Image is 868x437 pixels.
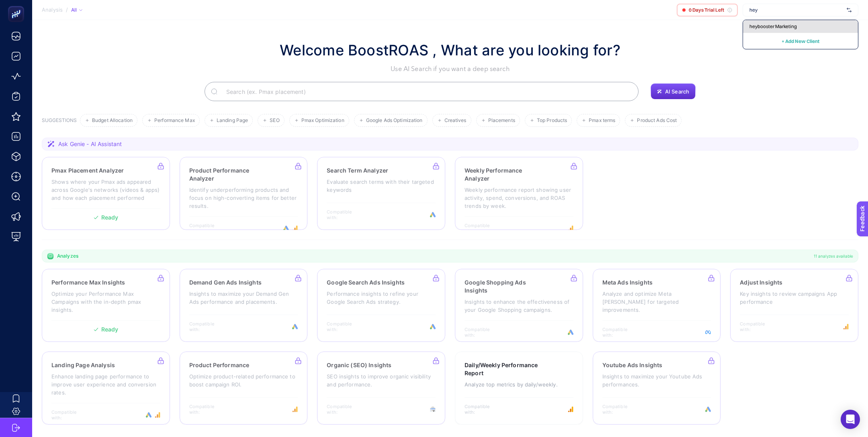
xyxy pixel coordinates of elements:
h3: Daily/Weekly Performance Report [465,361,548,377]
span: Pmax terms [589,118,615,124]
a: Daily/Weekly Performance ReportAnalyze top metrics by daily/weekly.Compatible with: [455,352,583,425]
span: 0 Days Trial Left [689,7,724,13]
a: Search Term AnalyzerEvaluate search terms with their targeted keywordsCompatible with: [317,157,445,230]
input: Search [220,80,632,103]
span: SEO [270,118,279,124]
a: Adjust InsightsKey insights to review campaigns App performanceCompatible with: [730,269,858,342]
p: Use AI Search if you want a deep search [280,64,620,74]
input: https://www.manuka.com.tr/ [749,7,843,13]
span: Performance Max [154,118,195,124]
div: All [71,7,82,13]
a: Meta Ads InsightsAnalyze and optimize Meta [PERSON_NAME] for targeted improvements.Compatible with: [593,269,721,342]
span: / [66,6,68,13]
span: Google Ads Optimization [366,118,423,124]
span: Feedback [5,2,31,9]
span: heybooster Marketing [749,23,797,30]
a: Pmax Placement AnalyzerShows where your Pmax ads appeared across Google's networks (videos & apps... [42,157,170,230]
h3: SUGGESTIONS [42,117,77,127]
img: svg%3e [847,6,852,14]
button: AI Search [651,83,696,100]
a: Organic (SEO) InsightsSEO insights to improve organic visibility and performance.Compatible with: [317,352,445,425]
a: Weekly Performance AnalyzerWeekly performance report showing user activity, spend, conversions, a... [455,157,583,230]
span: 11 analyzes available [814,253,853,259]
div: Open Intercom Messenger [841,410,860,429]
span: Creatives [444,118,467,124]
a: Product Performance AnalyzerIdentify underperforming products and focus on high-converting items ... [180,157,308,230]
span: Analyzes [57,253,78,259]
span: Pmax Optimization [301,118,344,124]
p: Analyze top metrics by daily/weekly. [465,380,573,388]
span: Budget Allocation [92,118,133,124]
span: Ask Genie - AI Assistant [58,140,122,148]
button: + Add New Client [782,36,819,46]
span: AI Search [665,88,689,95]
a: Google Search Ads InsightsPerformance insights to refine your Google Search Ads strategy.Compatib... [317,269,445,342]
span: Compatible with: [465,404,501,415]
span: Placements [488,118,515,124]
span: Analysis [42,7,63,13]
a: Landing Page AnalysisEnhance landing page performance to improve user experience and conversion r... [42,352,170,425]
a: Youtube Ads InsightsInsights to maximize your Youtube Ads performances.Compatible with: [593,352,721,425]
span: + Add New Client [782,38,819,44]
a: Demand Gen Ads InsightsInsights to maximize your Demand Gen Ads performance and placements.Compat... [180,269,308,342]
span: Product Ads Cost [637,118,677,124]
h1: Welcome BoostROAS , What are you looking for? [280,39,620,61]
span: Top Products [537,118,567,124]
span: Landing Page [217,118,248,124]
a: Performance Max InsightsOptimize your Performance Max Campaigns with the in-depth pmax insights.R... [42,269,170,342]
a: Google Shopping Ads InsightsInsights to enhance the effectiveness of your Google Shopping campaig... [455,269,583,342]
a: Product PerformanceOptimize product-related performance to boost campaign ROI.Compatible with: [180,352,308,425]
